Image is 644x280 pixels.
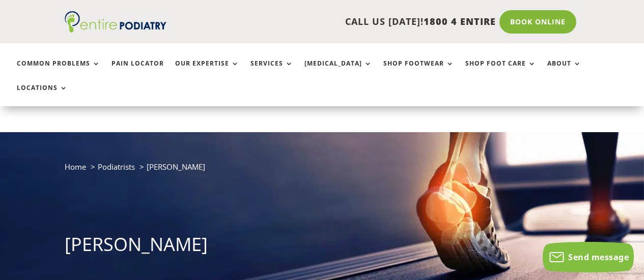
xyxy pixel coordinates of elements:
[543,242,634,272] button: Send message
[65,11,166,33] img: logo (1)
[175,60,239,82] a: Our Expertise
[465,60,536,82] a: Shop Foot Care
[424,15,496,27] span: 1800 4 ENTIRE
[147,162,205,172] span: [PERSON_NAME]
[65,162,86,172] a: Home
[17,84,68,106] a: Locations
[65,232,580,262] h1: [PERSON_NAME]
[547,60,581,82] a: About
[383,60,454,82] a: Shop Footwear
[65,160,580,181] nav: breadcrumb
[568,252,629,263] span: Send message
[180,15,496,28] p: CALL US [DATE]!
[17,60,100,82] a: Common Problems
[304,60,372,82] a: [MEDICAL_DATA]
[98,162,135,172] a: Podiatrists
[111,60,164,82] a: Pain Locator
[250,60,293,82] a: Services
[65,24,166,35] a: Entire Podiatry
[499,10,576,34] a: Book Online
